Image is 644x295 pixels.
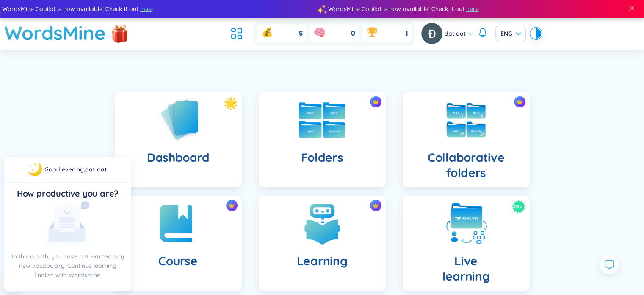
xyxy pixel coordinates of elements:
h4: Learning [297,253,348,269]
h4: Folders [301,150,343,165]
img: crown icon [373,202,379,208]
h4: Live learning [442,253,490,284]
img: crown icon [517,99,522,105]
a: crown iconCollaborative folders [394,92,538,187]
h4: Course [158,253,197,269]
img: crown icon [373,99,379,105]
span: here [140,4,153,14]
img: avatar [421,23,442,44]
span: Good evening , [44,166,85,173]
a: NewLivelearning [394,196,538,291]
div: How productive you are? [11,188,124,199]
span: New [514,200,523,213]
h4: Dashboard [147,150,209,165]
p: In this month, you have not learned any new vocabulary. Continue learning English with WordsMine! [11,252,124,280]
a: dat dat [85,166,107,173]
span: dat dat [445,29,466,38]
a: crown iconCourse [106,196,250,291]
span: ENG [500,29,521,38]
a: crown iconLearning [250,196,394,291]
a: Dashboard [106,92,250,187]
div: ! [44,165,108,174]
span: 0 [351,29,355,38]
h4: Collaborative folders [409,150,523,180]
span: here [466,4,479,14]
img: flashSalesIcon.a7f4f837.png [111,20,128,46]
span: 5 [299,29,303,38]
a: crown iconFolders [250,92,394,187]
img: crown icon [229,202,235,208]
a: avatar [421,23,445,44]
span: 1 [406,29,408,38]
a: WordsMine [4,18,106,48]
